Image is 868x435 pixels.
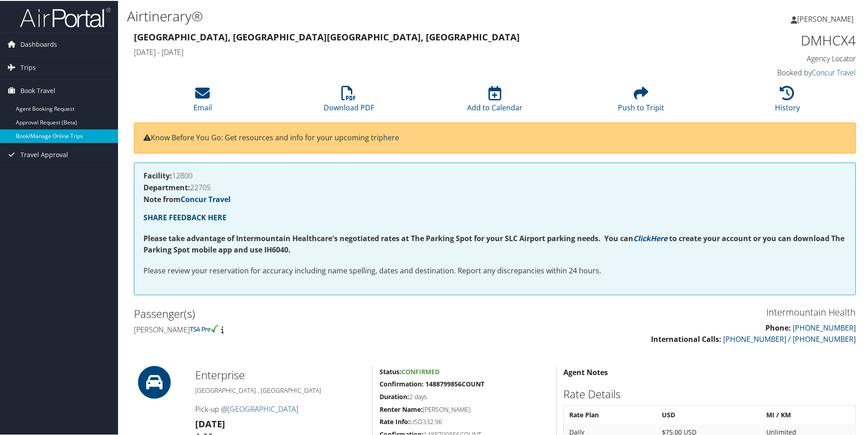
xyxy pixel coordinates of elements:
[143,212,227,222] a: SHARE FEEDBACK HERE
[134,305,488,321] h2: Passenger(s)
[765,322,791,332] strong: Phone:
[134,324,488,334] h4: [PERSON_NAME]
[812,67,856,77] a: Concur Travel
[762,406,854,422] th: MI / KM
[633,232,651,242] a: Click
[563,366,608,376] strong: Agent Notes
[775,90,800,112] a: History
[565,406,656,422] th: Rate Plan
[380,416,410,425] strong: Rate Info:
[127,6,617,25] h1: Airtinerary®
[20,79,55,101] span: Book Travel
[227,403,298,413] a: [GEOGRAPHIC_DATA]
[502,305,856,318] h3: Intermountain Health
[193,90,212,112] a: Email
[657,406,761,422] th: USD
[401,366,439,375] span: Confirmed
[134,46,672,56] h4: [DATE] - [DATE]
[618,90,664,112] a: Push to Tripit
[20,143,68,165] span: Travel Approval
[380,404,549,413] h5: [PERSON_NAME]
[797,13,853,23] span: [PERSON_NAME]
[181,193,231,203] a: Concur Travel
[467,90,523,112] a: Add to Calendar
[20,6,111,27] img: airportal-logo.png
[380,366,401,375] strong: Status:
[686,53,856,63] h4: Agency Locator
[723,333,856,343] a: [PHONE_NUMBER] / [PHONE_NUMBER]
[195,417,225,429] strong: [DATE]
[380,391,409,400] strong: Duration:
[143,131,846,143] p: Know Before You Go: Get resources and info for your upcoming trip
[686,30,856,49] h1: DMHCX4
[134,30,520,42] strong: [GEOGRAPHIC_DATA], [GEOGRAPHIC_DATA] [GEOGRAPHIC_DATA], [GEOGRAPHIC_DATA]
[20,32,57,55] span: Dashboards
[563,386,856,401] h2: Rate Details
[195,366,365,382] h2: Enterprise
[143,193,231,203] strong: Note from
[383,132,399,142] a: here
[380,416,549,425] h5: USD332.96
[143,264,846,276] p: Please review your reservation for accuracy including name spelling, dates and destination. Repor...
[380,379,484,387] strong: Confirmation: 1488799856COUNT
[143,232,633,242] strong: Please take advantage of Intermountain Healthcare's negotiated rates at The Parking Spot for your...
[651,333,721,343] strong: International Calls:
[143,183,846,190] h4: 22705
[793,322,856,332] a: [PHONE_NUMBER]
[651,232,667,242] a: Here
[686,67,856,77] h4: Booked by
[195,403,365,413] h4: Pick-up @
[143,182,190,192] strong: Department:
[20,55,36,78] span: Trips
[380,404,423,413] strong: Renter Name:
[791,5,863,32] a: [PERSON_NAME]
[324,90,374,112] a: Download PDF
[195,385,365,394] h5: [GEOGRAPHIC_DATA] , [GEOGRAPHIC_DATA]
[143,170,172,180] strong: Facility:
[380,391,549,400] h5: 2 days
[190,324,219,332] img: tsa-precheck.png
[143,171,846,178] h4: 12800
